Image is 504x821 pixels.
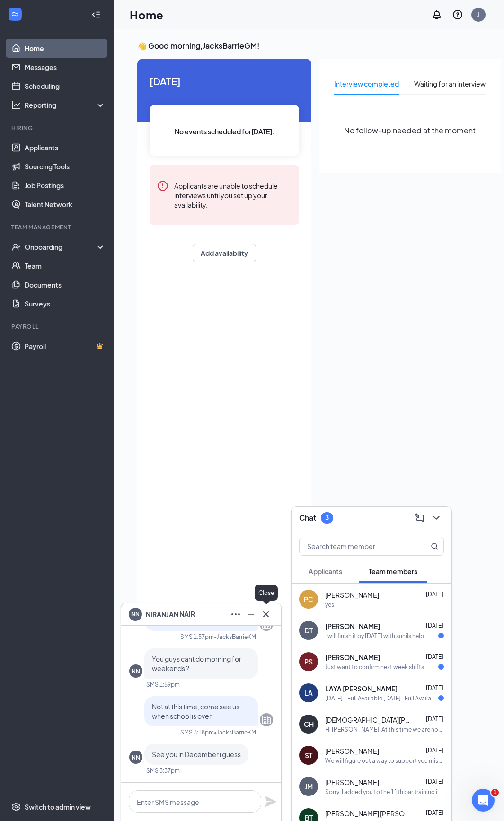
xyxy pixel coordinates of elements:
[325,809,410,818] span: [PERSON_NAME] [PERSON_NAME]
[431,512,442,524] svg: ChevronDown
[132,667,140,675] div: NN
[426,716,443,723] span: [DATE]
[325,694,438,702] div: [DATE] - Full Available [DATE]- Full Available [DATE]- Till 5 pm Available [DATE] - Full Availabl...
[214,633,256,641] span: • JacksBarrieKM
[146,681,180,689] div: SMS 1:59pm
[245,609,256,620] svg: Minimize
[255,585,278,601] div: Close
[11,242,21,252] svg: UserCheck
[431,9,442,20] svg: Notifications
[25,256,106,275] a: Team
[146,767,180,775] div: SMS 3:37pm
[472,789,495,812] iframe: Intercom live chat
[325,788,444,796] div: Sorry, I added you to the 11th bar training in [PERSON_NAME]
[491,789,499,796] span: 1
[258,607,274,622] button: Cross
[152,702,239,720] span: Not at this time, come see us when school is over
[11,124,104,132] div: Hiring
[304,594,313,604] div: PC
[325,715,410,725] span: [DEMOGRAPHIC_DATA][PERSON_NAME]
[265,796,276,807] svg: Plane
[477,10,480,18] div: J
[304,657,313,666] div: PS
[214,728,256,736] span: • JacksBarrieKM
[25,58,106,77] a: Messages
[325,684,398,693] span: LAYA [PERSON_NAME]
[325,601,334,609] div: yes
[429,510,444,525] button: ChevronDown
[344,124,476,136] span: No follow-up needed at the moment
[130,7,163,23] h1: Home
[11,223,104,231] div: Team Management
[309,567,342,576] span: Applicants
[426,653,443,660] span: [DATE]
[25,195,106,214] a: Talent Network
[305,751,312,760] div: ST
[325,621,380,631] span: [PERSON_NAME]
[25,39,106,58] a: Home
[414,512,425,524] svg: ComposeMessage
[325,653,380,662] span: [PERSON_NAME]
[180,728,214,736] div: SMS 3:18pm
[243,607,258,622] button: Minimize
[414,79,486,89] div: Waiting for an interview
[426,778,443,785] span: [DATE]
[304,719,314,729] div: CH
[25,157,106,176] a: Sourcing Tools
[152,750,241,759] span: See you in December i guess
[174,180,292,210] div: Applicants are unable to schedule interviews until you set up your availability.
[132,753,140,761] div: NN
[25,138,106,157] a: Applicants
[325,725,444,734] div: Hi [PERSON_NAME], At this time we are not going to continue employment with you. Thank you for yo...
[91,10,101,19] svg: Collapse
[228,607,243,622] button: Ellipses
[304,688,313,698] div: LA
[25,802,91,812] div: Switch to admin view
[11,802,21,812] svg: Settings
[305,626,313,635] div: DT
[325,746,379,756] span: [PERSON_NAME]
[325,777,379,787] span: [PERSON_NAME]
[325,590,379,600] span: [PERSON_NAME]
[25,242,97,252] div: Onboarding
[431,542,438,550] svg: MagnifyingGlass
[334,79,399,89] div: Interview completed
[325,632,425,640] div: I will finish it by [DATE] with sunils help.
[412,510,427,525] button: ComposeMessage
[325,663,424,671] div: Just want to confirm next week shifts
[146,609,195,620] span: NIRANJAN NAIR
[299,513,316,523] h3: Chat
[261,714,272,725] svg: Company
[25,100,106,110] div: Reporting
[230,609,241,620] svg: Ellipses
[193,244,256,262] button: Add availability
[25,337,106,356] a: PayrollCrown
[25,176,106,195] a: Job Postings
[25,77,106,96] a: Scheduling
[426,684,443,691] span: [DATE]
[426,747,443,754] span: [DATE]
[452,9,463,20] svg: QuestionInfo
[426,591,443,598] span: [DATE]
[25,275,106,294] a: Documents
[25,294,106,313] a: Surveys
[150,74,299,88] span: [DATE]
[325,757,444,765] div: We will figure out a way to support you missing the training, thank you for trying to adjust your...
[300,537,412,555] input: Search team member
[305,782,313,791] div: JM
[11,100,21,110] svg: Analysis
[152,655,241,673] span: You guys cant do morning for weekends ?
[426,622,443,629] span: [DATE]
[180,633,214,641] div: SMS 1:57pm
[260,609,272,620] svg: Cross
[325,514,329,522] div: 3
[10,9,20,19] svg: WorkstreamLogo
[426,809,443,816] span: [DATE]
[11,323,104,331] div: Payroll
[175,126,274,137] span: No events scheduled for [DATE] .
[137,41,501,51] h3: 👋 Good morning, JacksBarrieGM !
[157,180,168,192] svg: Error
[369,567,417,576] span: Team members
